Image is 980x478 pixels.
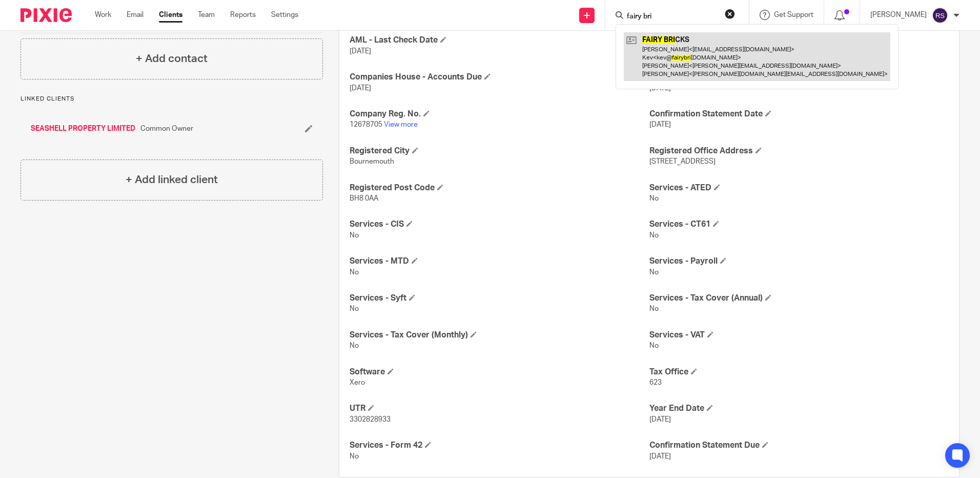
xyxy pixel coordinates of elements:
[649,416,671,423] span: [DATE]
[350,342,359,349] span: No
[649,330,949,341] h4: Services - VAT
[649,440,949,451] h4: Confirmation Statement Due
[774,11,813,18] span: Get Support
[350,183,649,193] h4: Registered Post Code
[350,256,649,267] h4: Services - MTD
[626,12,718,22] input: Search
[350,85,371,92] span: [DATE]
[350,109,649,120] h4: Company Reg. No.
[350,440,649,451] h4: Services - Form 42
[649,305,659,312] span: No
[350,379,365,386] span: Xero
[649,232,659,239] span: No
[31,124,135,134] a: SEASHELL PROPERTY LIMITED
[127,10,144,20] a: Email
[649,121,671,128] span: [DATE]
[649,183,949,193] h4: Services - ATED
[649,219,949,230] h4: Services - CT61
[350,195,378,202] span: BH8 0AA
[350,72,649,83] h4: Companies House - Accounts Due
[649,342,659,349] span: No
[230,10,256,20] a: Reports
[350,367,649,377] h4: Software
[136,51,208,67] h4: + Add contact
[932,7,948,24] img: svg%3E
[350,305,359,312] span: No
[350,35,649,46] h4: AML - Last Check Date
[649,453,671,460] span: [DATE]
[870,10,927,20] p: [PERSON_NAME]
[350,453,359,460] span: No
[350,121,382,128] span: 12678705
[350,293,649,304] h4: Services - Syft
[140,124,193,134] span: Common Owner
[21,8,72,22] img: Pixie
[649,403,949,414] h4: Year End Date
[649,146,949,156] h4: Registered Office Address
[649,293,949,304] h4: Services - Tax Cover (Annual)
[350,269,359,276] span: No
[159,10,182,20] a: Clients
[649,367,949,377] h4: Tax Office
[350,232,359,239] span: No
[350,403,649,414] h4: UTR
[384,121,418,128] a: View more
[350,158,394,165] span: Bournemouth
[350,48,371,55] span: [DATE]
[649,379,662,386] span: 623
[95,10,111,20] a: Work
[649,256,949,267] h4: Services - Payroll
[649,85,671,92] span: [DATE]
[350,330,649,341] h4: Services - Tax Cover (Monthly)
[271,10,298,20] a: Settings
[126,172,218,188] h4: + Add linked client
[21,95,323,103] p: Linked clients
[649,158,716,165] span: [STREET_ADDRESS]
[350,416,391,423] span: 3302828933
[350,146,649,156] h4: Registered City
[649,195,659,202] span: No
[725,9,735,19] button: Clear
[198,10,215,20] a: Team
[649,269,659,276] span: No
[649,109,949,120] h4: Confirmation Statement Date
[350,219,649,230] h4: Services - CIS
